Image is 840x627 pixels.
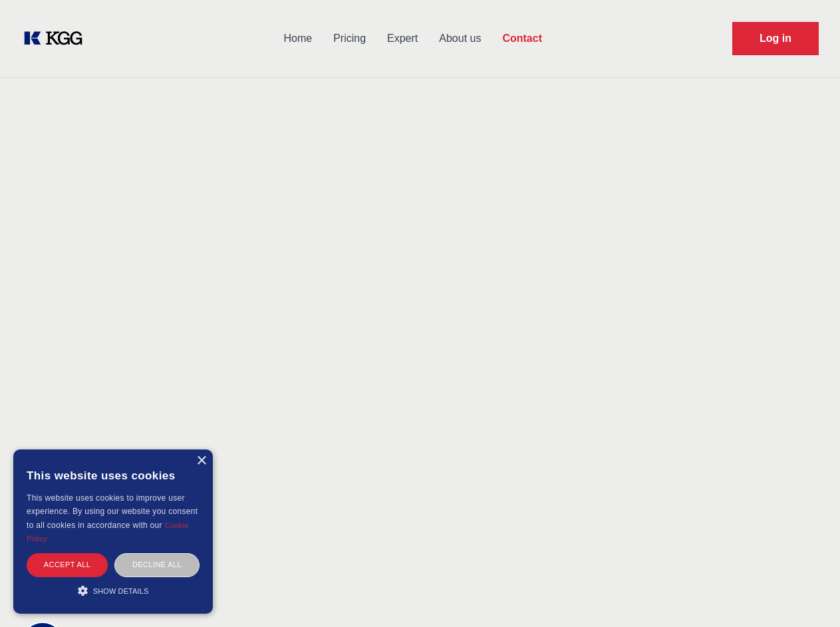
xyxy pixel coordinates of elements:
span: This website uses cookies to improve user experience. By using our website you consent to all coo... [27,493,198,530]
div: Close [196,456,206,466]
a: Home [273,21,323,56]
a: Cookie Policy [27,521,189,543]
div: This website uses cookies [27,459,200,491]
iframe: Chat Widget [773,563,840,627]
div: Accept all [27,553,108,576]
a: KOL Knowledge Platform: Talk to Key External Experts (KEE) [21,28,93,49]
span: Show details [93,587,149,595]
a: Pricing [323,21,376,56]
div: Show details [27,584,200,597]
div: Decline all [114,553,200,576]
a: Contact [491,21,553,56]
a: About us [428,21,491,56]
a: Expert [376,21,428,56]
a: Request Demo [732,22,819,55]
